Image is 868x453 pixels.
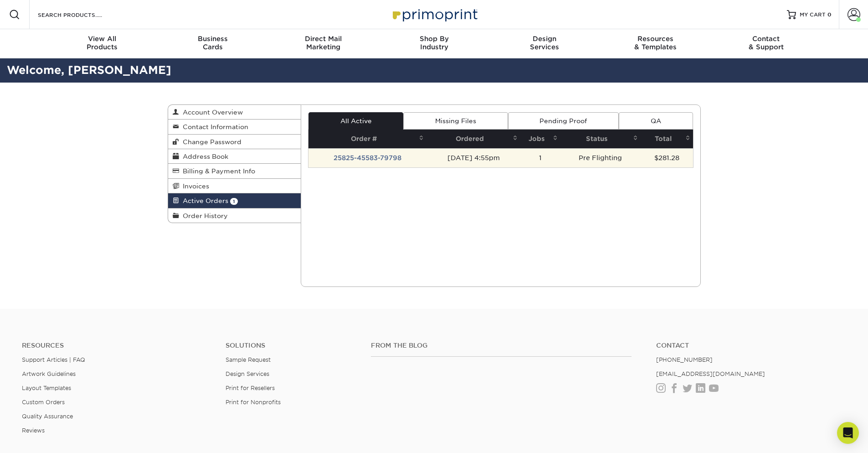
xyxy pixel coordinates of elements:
[308,130,426,148] th: Order #
[226,356,271,363] a: Sample Request
[379,35,489,51] div: Industry
[389,5,480,24] img: Primoprint
[179,212,228,219] span: Order History
[371,342,632,349] h4: From the Blog
[426,148,521,167] td: [DATE] 4:55pm
[179,109,243,116] span: Account Overview
[827,11,832,18] span: 0
[560,130,641,148] th: Status
[268,29,379,58] a: Direct MailMarketing
[230,198,238,205] span: 1
[168,149,301,164] a: Address Book
[168,179,301,193] a: Invoices
[179,153,228,160] span: Address Book
[268,35,379,43] span: Direct Mail
[508,112,619,130] a: Pending Proof
[179,182,209,190] span: Invoices
[157,35,268,43] span: Business
[168,120,301,134] a: Contact Information
[22,342,212,349] h4: Resources
[600,35,711,51] div: & Templates
[641,130,693,148] th: Total
[403,112,508,130] a: Missing Files
[711,35,822,43] span: Contact
[47,35,158,51] div: Products
[800,11,826,19] span: MY CART
[22,370,76,377] a: Artwork Guidelines
[489,35,600,51] div: Services
[308,148,426,167] td: 25825-45583-79798
[656,370,765,377] a: [EMAIL_ADDRESS][DOMAIN_NAME]
[308,112,403,130] a: All Active
[22,385,71,391] a: Layout Templates
[379,29,489,58] a: Shop ByIndustry
[641,148,693,167] td: $281.28
[157,29,268,58] a: BusinessCards
[168,193,301,208] a: Active Orders 1
[47,35,158,43] span: View All
[168,105,301,120] a: Account Overview
[600,29,711,58] a: Resources& Templates
[179,123,248,130] span: Contact Information
[47,29,158,58] a: View AllProducts
[157,35,268,51] div: Cards
[489,29,600,58] a: DesignServices
[520,130,560,148] th: Jobs
[600,35,711,43] span: Resources
[656,356,713,363] a: [PHONE_NUMBER]
[268,35,379,51] div: Marketing
[656,342,846,349] a: Contact
[179,167,255,175] span: Billing & Payment Info
[711,29,822,58] a: Contact& Support
[560,148,641,167] td: Pre Flighting
[226,370,269,377] a: Design Services
[179,138,241,146] span: Change Password
[379,35,489,43] span: Shop By
[168,135,301,149] a: Change Password
[168,208,301,223] a: Order History
[168,164,301,178] a: Billing & Payment Info
[837,422,859,444] div: Open Intercom Messenger
[426,130,521,148] th: Ordered
[22,413,73,420] a: Quality Assurance
[226,342,357,349] h4: Solutions
[22,356,85,363] a: Support Articles | FAQ
[179,197,228,204] span: Active Orders
[711,35,822,51] div: & Support
[22,399,65,406] a: Custom Orders
[37,9,126,20] input: SEARCH PRODUCTS.....
[520,148,560,167] td: 1
[619,112,693,130] a: QA
[489,35,600,43] span: Design
[226,399,281,406] a: Print for Nonprofits
[226,385,275,391] a: Print for Resellers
